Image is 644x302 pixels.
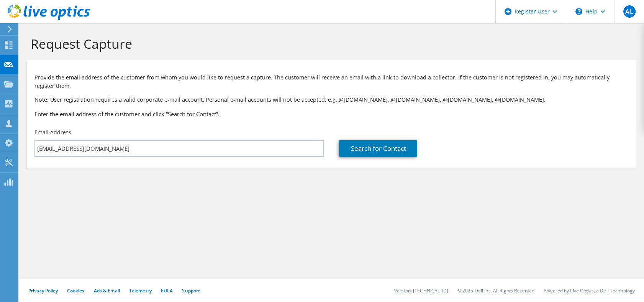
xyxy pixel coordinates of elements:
label: Email Address [34,129,71,136]
svg: \n [575,8,582,15]
span: AL [623,5,636,18]
a: EULA [161,287,173,294]
a: Ads & Email [94,287,120,294]
a: Cookies [67,287,85,294]
a: Privacy Policy [28,287,58,294]
h1: Request Capture [31,36,629,52]
p: Provide the email address of the customer from whom you would like to request a capture. The cust... [34,73,629,90]
a: Search for Contact [339,140,417,157]
li: Powered by Live Optics, a Dell Technology [544,287,635,294]
a: Telemetry [129,287,152,294]
h3: Enter the email address of the customer and click “Search for Contact”. [34,110,629,118]
li: © 2025 Dell Inc. All Rights Reserved [457,287,534,294]
p: Note: User registration requires a valid corporate e-mail account. Personal e-mail accounts will ... [34,96,629,104]
li: Version: [TECHNICAL_ID] [394,287,448,294]
a: Support [182,287,200,294]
